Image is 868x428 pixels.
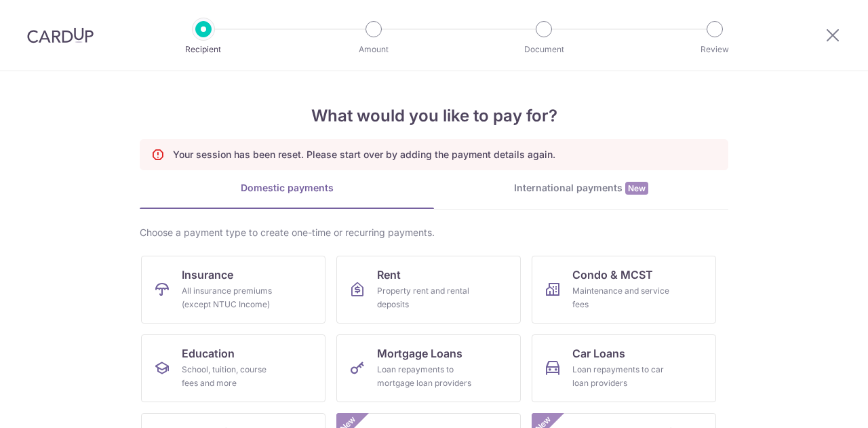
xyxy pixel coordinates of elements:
p: Your session has been reset. Please start over by adding the payment details again. [173,148,555,161]
span: Education [182,345,235,362]
p: Review [665,43,765,56]
div: Property rent and rental deposits [377,284,475,311]
span: Rent [377,267,401,283]
a: InsuranceAll insurance premiums (except NTUC Income) [141,256,325,324]
a: Car LoansLoan repayments to car loan providers [532,334,716,402]
p: Amount [323,43,424,56]
div: Maintenance and service fees [572,284,670,311]
p: Recipient [153,43,254,56]
h4: What would you like to pay for? [140,104,728,128]
a: EducationSchool, tuition, course fees and more [141,334,325,402]
span: Car Loans [572,345,625,362]
a: RentProperty rent and rental deposits [336,256,521,324]
p: Document [494,43,594,56]
div: All insurance premiums (except NTUC Income) [182,284,279,311]
a: Mortgage LoansLoan repayments to mortgage loan providers [336,334,521,402]
div: Loan repayments to car loan providers [572,363,670,390]
img: CardUp [27,27,94,43]
div: International payments [434,181,728,195]
span: New [625,182,648,195]
span: Condo & MCST [572,267,653,283]
div: School, tuition, course fees and more [182,363,279,390]
a: Condo & MCSTMaintenance and service fees [532,256,716,324]
span: Mortgage Loans [377,345,462,362]
div: Choose a payment type to create one-time or recurring payments. [140,226,728,239]
span: Insurance [182,267,233,283]
div: Domestic payments [140,181,434,195]
div: Loan repayments to mortgage loan providers [377,363,475,390]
